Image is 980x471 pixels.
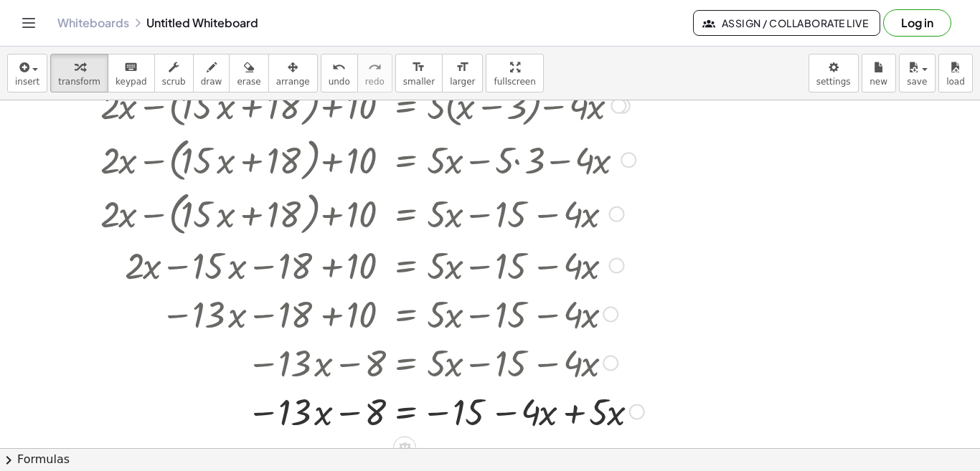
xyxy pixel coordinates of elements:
button: Assign / Collaborate Live [693,10,880,36]
a: Whiteboards [57,16,129,30]
span: undo [329,77,350,87]
button: format_sizesmaller [395,54,443,92]
button: settings [809,54,859,92]
button: load [938,54,973,92]
span: fullscreen [494,77,535,87]
span: draw [201,77,222,87]
button: Toggle navigation [17,11,40,34]
button: save [899,54,936,92]
i: redo [368,59,382,76]
span: smaller [403,77,435,87]
span: keypad [116,77,147,87]
i: format_size [412,59,425,76]
button: scrub [154,54,194,92]
span: new [870,77,887,87]
span: transform [58,77,100,87]
button: draw [193,54,230,92]
button: redoredo [357,54,392,92]
button: fullscreen [486,54,543,92]
button: transform [50,54,108,92]
i: format_size [456,59,469,76]
span: settings [816,77,851,87]
span: save [907,77,927,87]
span: erase [237,77,260,87]
span: load [946,77,965,87]
span: Assign / Collaborate Live [705,16,868,29]
button: erase [229,54,268,92]
button: arrange [268,54,318,92]
button: keyboardkeypad [108,54,155,92]
button: format_sizelarger [442,54,483,92]
button: new [862,54,896,92]
div: Apply the same math to both sides of the equation [393,437,416,460]
button: insert [7,54,47,92]
span: scrub [162,77,186,87]
span: larger [450,77,475,87]
span: redo [365,77,385,87]
button: undoundo [321,54,358,92]
i: undo [332,59,346,76]
i: keyboard [124,59,138,76]
span: arrange [276,77,310,87]
button: Log in [883,9,951,37]
span: insert [15,77,39,87]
